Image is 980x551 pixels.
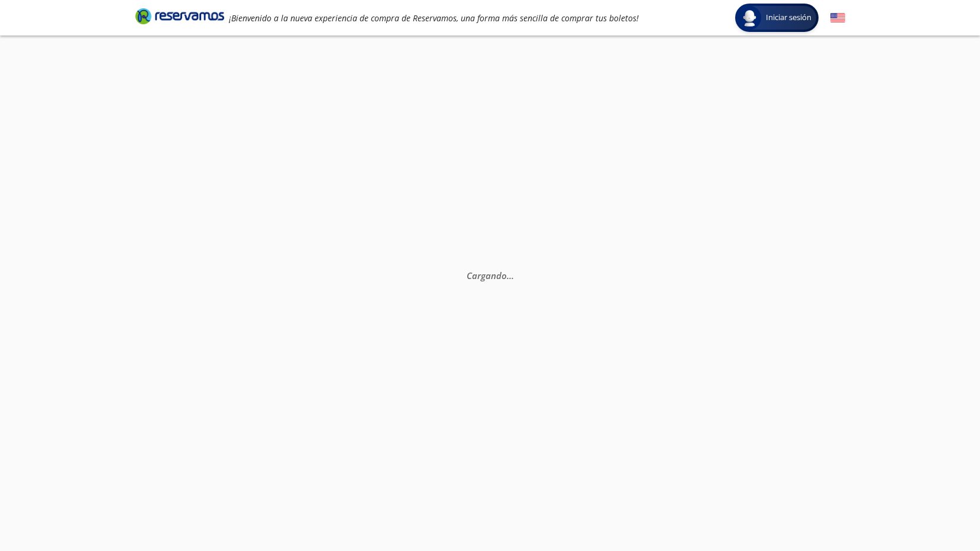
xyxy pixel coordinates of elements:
em: ¡Bienvenido a la nueva experiencia de compra de Reservamos, una forma más sencilla de comprar tus... [229,12,639,24]
span: . [507,270,509,281]
i: Brand Logo [135,7,224,25]
button: English [830,11,845,25]
span: Iniciar sesión [761,12,816,24]
span: . [512,270,514,281]
a: Brand Logo [135,7,224,28]
span: . [509,270,512,281]
em: Cargando [467,270,514,281]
